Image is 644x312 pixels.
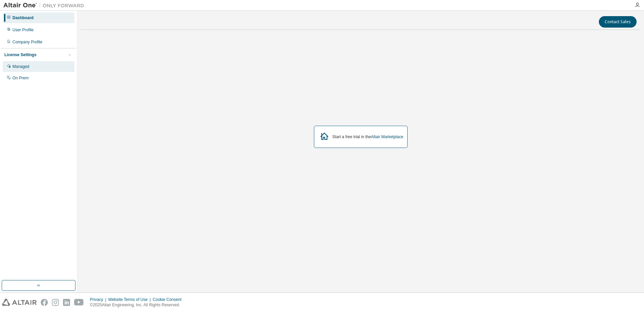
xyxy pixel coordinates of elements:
div: Company Profile [12,39,42,45]
a: Altair Marketplace [371,134,403,139]
div: Managed [12,64,29,69]
button: Contact Sales [599,16,637,28]
div: User Profile [12,27,34,33]
img: youtube.svg [74,299,84,306]
div: Cookie Consent [153,297,185,302]
img: instagram.svg [52,299,59,306]
div: Website Terms of Use [108,297,153,302]
div: License Settings [4,52,36,57]
img: linkedin.svg [63,299,70,306]
div: Privacy [90,297,108,302]
div: On Prem [12,75,29,81]
div: Dashboard [12,15,34,21]
img: Altair One [3,2,88,9]
img: facebook.svg [41,299,48,306]
p: © 2025 Altair Engineering, Inc. All Rights Reserved. [90,302,186,308]
img: altair_logo.svg [2,299,37,306]
div: Start a free trial in the [332,134,404,140]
